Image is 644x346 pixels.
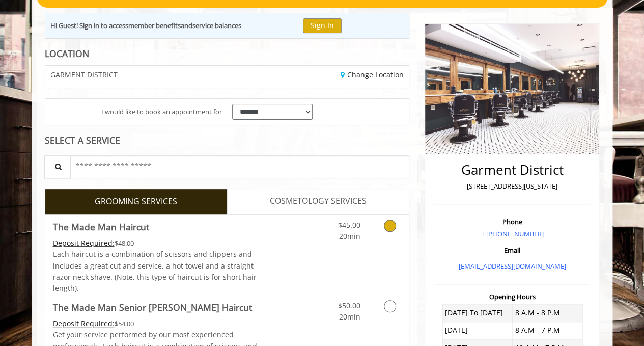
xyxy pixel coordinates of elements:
[442,322,512,339] td: [DATE]
[338,301,360,310] span: $50.00
[50,71,118,78] span: GARMENT DISTRICT
[53,300,252,314] b: The Made Man Senior [PERSON_NAME] Haircut
[442,304,512,322] td: [DATE] To [DATE]
[339,231,360,241] span: 20min
[45,47,89,60] b: LOCATION
[436,218,587,225] h3: Phone
[436,181,587,192] p: [STREET_ADDRESS][US_STATE]
[436,247,587,254] h3: Email
[192,21,241,30] b: service balances
[458,261,566,271] a: [EMAIL_ADDRESS][DOMAIN_NAME]
[53,238,115,248] span: This service needs some Advance to be paid before we block your appointment
[128,21,181,30] b: member benefits
[341,70,404,79] a: Change Location
[270,195,367,208] span: COSMETOLOGY SERVICES
[53,237,258,249] div: $48.00
[53,220,149,234] b: The Made Man Haircut
[512,322,582,339] td: 8 A.M - 7 P.M
[481,229,543,238] a: + [PHONE_NUMBER]
[50,20,241,31] div: Hi Guest! Sign in to access and
[512,304,582,322] td: 8 A.M - 8 P.M
[44,155,71,178] button: Service Search
[95,195,177,208] span: GROOMING SERVICES
[338,220,360,230] span: $45.00
[436,163,587,177] h2: Garment District
[434,293,590,300] h3: Opening Hours
[53,249,257,293] span: Each haircut is a combination of scissors and clippers and includes a great cut and service, a ho...
[53,318,258,329] div: $54.00
[101,107,222,117] span: I would like to book an appointment for
[303,18,342,33] button: Sign In
[339,312,360,322] span: 20min
[53,318,115,328] span: This service needs some Advance to be paid before we block your appointment
[45,136,410,145] div: SELECT A SERVICE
